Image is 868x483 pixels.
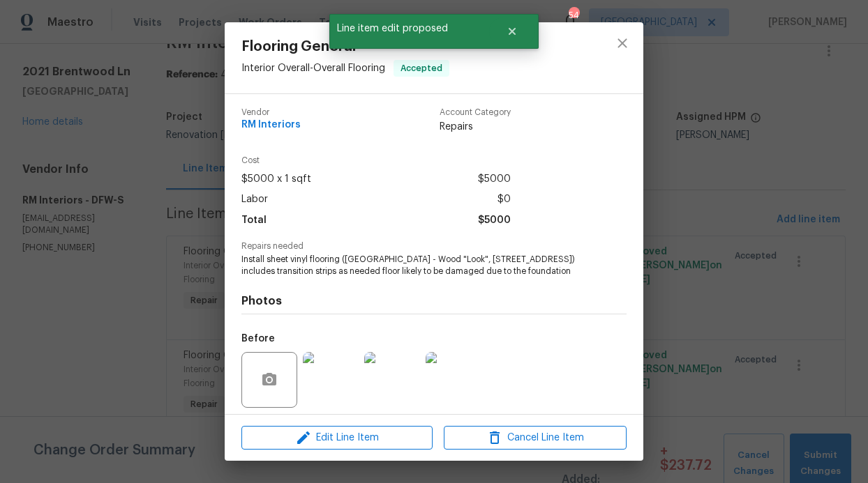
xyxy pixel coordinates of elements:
div: 54 [569,8,578,22]
span: Repairs [440,120,511,134]
span: Line item edit proposed [329,14,489,43]
span: $5000 [478,169,511,190]
span: $0 [497,190,511,210]
span: Interior Overall - Overall Flooring [241,63,385,73]
span: $5000 x 1 sqft [241,169,311,190]
button: Close [489,17,535,45]
span: Cost [241,156,511,165]
span: Edit Line Item [246,429,428,447]
span: Account Category [440,108,511,117]
button: Edit Line Item [241,426,433,450]
button: close [606,26,639,60]
span: $5000 [478,210,511,231]
span: Labor [241,190,268,210]
span: Accepted [395,61,448,75]
button: Cancel Line Item [444,426,627,450]
span: Cancel Line Item [448,429,622,447]
span: Install sheet vinyl flooring ([GEOGRAPHIC_DATA] - Wood "Look", [STREET_ADDRESS]) includes transit... [241,254,588,277]
span: Total [241,210,267,231]
span: RM Interiors [241,120,301,130]
h5: Before [241,334,275,344]
span: Repairs needed [241,242,627,251]
h4: Photos [241,294,627,308]
span: Flooring General [241,39,449,54]
span: Vendor [241,108,301,117]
